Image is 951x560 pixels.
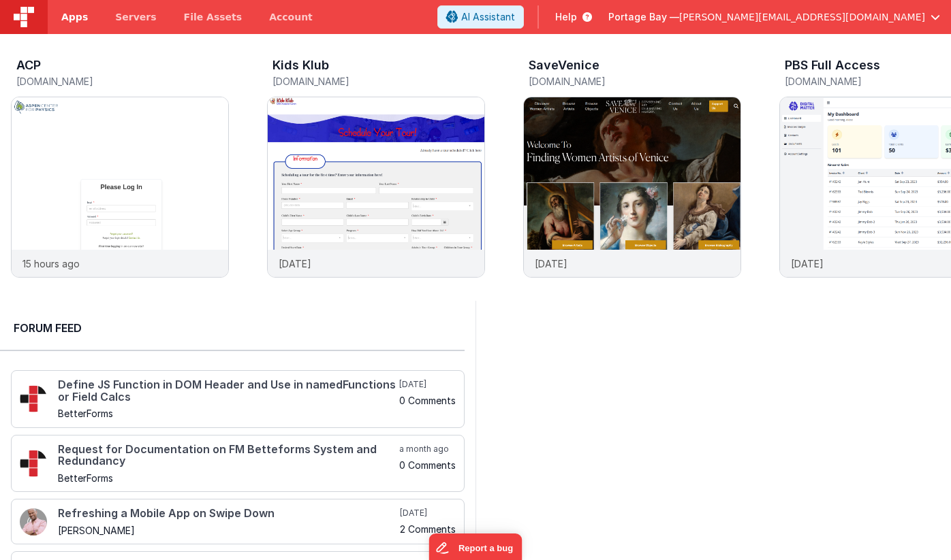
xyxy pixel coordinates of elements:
[58,379,396,403] h4: Define JS Function in DOM Header and Use in namedFunctions or Field Calcs
[437,5,524,29] button: AI Assistant
[58,525,397,536] h5: [PERSON_NAME]
[529,59,599,72] h3: SaveVenice
[272,76,485,86] h5: [DOMAIN_NAME]
[555,10,577,24] span: Help
[61,10,88,24] span: Apps
[272,59,329,72] h3: Kids Klub
[400,524,456,534] h5: 2 Comments
[399,395,456,406] h5: 0 Comments
[184,10,243,24] span: File Assets
[608,10,679,24] span: Portage Bay —
[791,257,824,271] p: [DATE]
[20,508,47,536] img: 411_2.png
[16,59,41,72] h3: ACP
[115,10,156,24] span: Servers
[399,460,456,470] h5: 0 Comments
[58,444,396,467] h4: Request for Documentation on FM Betteforms System and Redundancy
[16,76,229,86] h5: [DOMAIN_NAME]
[14,320,451,336] h2: Forum Feed
[58,473,396,483] h5: BetterForms
[461,10,515,24] span: AI Assistant
[279,257,311,271] p: [DATE]
[399,379,456,390] h5: [DATE]
[11,370,465,428] a: Define JS Function in DOM Header and Use in namedFunctions or Field Calcs BetterForms [DATE] 0 Co...
[399,444,456,455] h5: a month ago
[529,76,741,86] h5: [DOMAIN_NAME]
[20,450,47,477] img: 295_2.png
[11,499,465,544] a: Refreshing a Mobile App on Swipe Down [PERSON_NAME] [DATE] 2 Comments
[535,257,567,271] p: [DATE]
[11,435,465,493] a: Request for Documentation on FM Betteforms System and Redundancy BetterForms a month ago 0 Comments
[58,408,396,418] h5: BetterForms
[679,10,925,24] span: [PERSON_NAME][EMAIL_ADDRESS][DOMAIN_NAME]
[785,59,880,72] h3: PBS Full Access
[608,10,940,24] button: Portage Bay — [PERSON_NAME][EMAIL_ADDRESS][DOMAIN_NAME]
[20,385,47,412] img: 295_2.png
[400,508,456,518] h5: [DATE]
[58,508,397,520] h4: Refreshing a Mobile App on Swipe Down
